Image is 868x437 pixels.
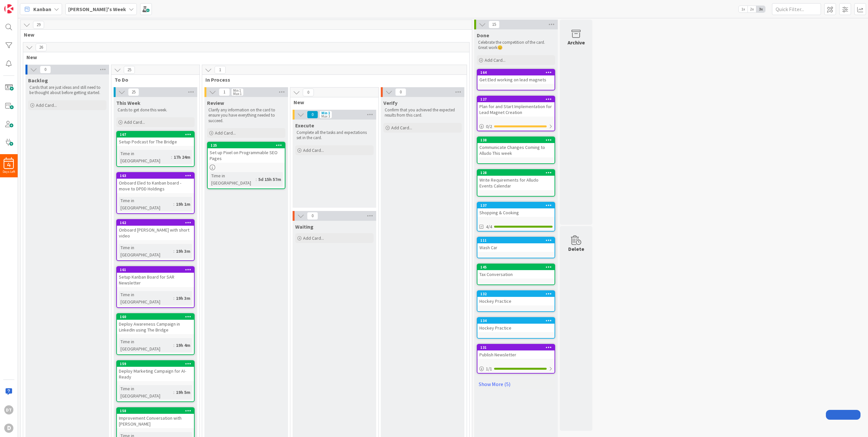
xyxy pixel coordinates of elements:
input: Quick Filter... [772,3,821,15]
div: 131 [480,345,555,350]
span: 25 [124,66,135,74]
span: Add Card... [215,130,236,136]
div: Hockey Practice [477,324,555,332]
span: New [294,99,370,105]
div: 111Wash Car [477,237,555,252]
b: [PERSON_NAME]'s Week [68,6,126,12]
div: 160 [120,315,194,319]
div: Plan for and Start Implementation for Lead Magnet Creation [477,102,555,117]
span: 0 [307,212,318,220]
div: 161Setup Kanban Board for SAR Newsletter [117,267,194,287]
div: 125Set up Pixel on Programmable SEO Pages [208,142,285,163]
div: Setup Podcast for The Bridge [117,138,194,146]
p: Clarify any information on the card to ensure you have everything needed to succeed. [208,107,284,123]
div: Onboard Eled to Kanban board - move to DPDD Holdings [117,179,194,193]
span: Waiting [295,223,313,230]
span: : [256,176,257,183]
div: 17h 24m [172,154,192,161]
div: 138 [480,138,555,142]
div: 162 [117,220,194,226]
div: DT [4,405,13,414]
div: 138Communicate Changes Coming to Alludo This week [477,137,555,157]
div: Write Requirements for Alludo Events Calendar [477,176,555,190]
div: 137 [477,202,555,208]
span: Review [207,100,224,106]
span: : [173,201,174,208]
div: 162 [120,220,194,225]
span: 1 [215,66,226,74]
div: 125 [211,143,285,148]
span: 2x [747,6,756,12]
span: Execute [295,122,314,129]
div: Max 3 [321,115,330,118]
div: Tax Conversation [477,270,555,279]
span: : [173,342,174,349]
div: Time in [GEOGRAPHIC_DATA] [210,172,256,186]
div: 132 [480,292,555,296]
div: 127Plan for and Start Implementation for Lead Magnet Creation [477,96,555,117]
div: 160Deploy Awareness Campaign in LinkedIn using The Bridge [117,314,194,334]
span: New [24,31,464,38]
div: Deploy Marketing Campaign for AI-Ready [117,367,194,381]
p: Cards to get done this week. [118,107,193,113]
div: 138 [477,137,555,143]
span: Add Card... [36,102,57,108]
span: Add Card... [303,147,324,153]
span: Backlog [28,77,48,84]
div: 162Onboard [PERSON_NAME] with short video [117,220,194,240]
div: 161 [120,267,194,272]
div: 132Hockey Practice [477,291,555,305]
div: 159 [117,361,194,367]
span: : [173,389,174,396]
div: 163 [117,173,194,179]
span: New [26,54,461,60]
div: Communicate Changes Coming to Alludo This week [477,143,555,157]
p: Confirm that you achieved the expected results from this card. [385,107,460,118]
span: 0 [40,66,51,73]
div: Get Eled working on lead magnets [477,75,555,84]
div: 137 [480,203,555,208]
div: 159Deploy Marketing Campaign for AI-Ready [117,361,194,381]
div: 137Shopping & Cooking [477,202,555,217]
span: : [173,248,174,255]
div: Improvement Conversation with [PERSON_NAME] [117,414,194,428]
div: 0/2 [477,122,555,131]
p: Celebrate the competition of the card. Great work [478,40,554,51]
div: 134Hockey Practice [477,318,555,332]
div: Wash Car [477,243,555,252]
img: Visit kanbanzone.com [4,4,13,13]
div: 5d 15h 57m [257,176,283,183]
div: 111 [480,238,555,243]
div: Time in [GEOGRAPHIC_DATA] [119,385,173,399]
div: 131 [477,345,555,350]
span: 0 [303,89,314,96]
span: This Week [116,100,140,106]
div: 19h 4m [174,342,192,349]
div: 128Write Requirements for Alludo Events Calendar [477,170,555,190]
div: Min 1 [321,111,330,115]
p: Cards that are just ideas and still need to be thought about before getting started. [29,85,105,96]
div: 19h 3m [174,248,192,255]
span: To Do [115,76,191,83]
div: 134 [477,318,555,324]
span: 1 [219,88,230,96]
span: 4 [7,163,11,167]
a: Show More (5) [477,379,555,389]
div: Time in [GEOGRAPHIC_DATA] [119,244,173,258]
div: Time in [GEOGRAPHIC_DATA] [119,338,173,352]
div: Setup Kanban Board for SAR Newsletter [117,273,194,287]
div: Time in [GEOGRAPHIC_DATA] [119,291,173,305]
span: Add Card... [391,125,412,131]
div: 19h 3m [174,295,192,302]
span: 15 [489,21,500,28]
span: 26 [36,43,47,51]
div: D [4,424,13,433]
span: 1x [739,6,747,12]
div: 145 [480,265,555,269]
span: 0 [307,111,318,119]
span: Kanban [33,5,51,13]
div: Shopping & Cooking [477,208,555,217]
span: 3x [756,6,765,12]
div: Set up Pixel on Programmable SEO Pages [208,148,285,163]
div: 163 [120,173,194,178]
